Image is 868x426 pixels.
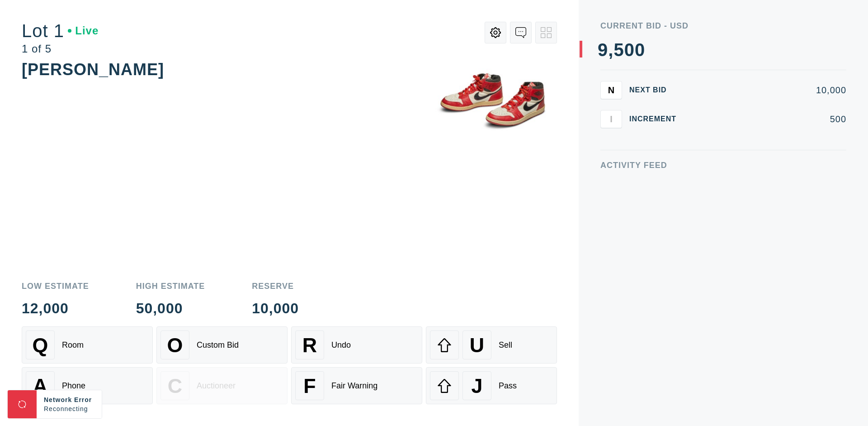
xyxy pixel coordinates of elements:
[136,301,205,316] div: 50,000
[22,367,153,404] button: APhone
[426,367,557,404] button: JPass
[635,41,645,59] div: 0
[691,86,846,95] div: 10,000
[252,282,299,290] div: Reserve
[610,114,613,124] span: I
[426,326,557,364] button: USell
[608,41,613,222] div: ,
[302,334,317,357] span: R
[624,41,635,59] div: 0
[22,43,99,54] div: 1 of 5
[608,85,614,95] span: N
[33,334,48,357] span: Q
[156,326,288,364] button: OCustom Bid
[629,86,684,94] div: Next Bid
[471,374,482,397] span: J
[470,334,484,357] span: U
[600,81,622,99] button: N
[303,374,316,397] span: F
[22,301,89,316] div: 12,000
[62,340,84,350] div: Room
[600,110,622,128] button: I
[197,340,239,350] div: Custom Bid
[291,367,422,404] button: FFair Warning
[62,381,85,391] div: Phone
[600,161,846,169] div: Activity Feed
[499,381,517,391] div: Pass
[331,340,351,350] div: Undo
[22,326,153,364] button: QRoom
[197,381,236,391] div: Auctioneer
[600,22,846,30] div: Current Bid - USD
[167,334,183,357] span: O
[33,374,47,397] span: A
[499,340,512,350] div: Sell
[291,326,422,364] button: RUndo
[613,41,624,59] div: 5
[68,25,99,36] div: Live
[252,301,299,316] div: 10,000
[136,282,205,290] div: High Estimate
[22,60,164,79] div: [PERSON_NAME]
[156,367,288,404] button: CAuctioneer
[22,282,89,290] div: Low Estimate
[44,404,94,413] div: Reconnecting
[168,374,182,397] span: C
[629,115,684,123] div: Increment
[691,115,846,124] div: 500
[331,381,377,391] div: Fair Warning
[44,395,94,404] div: Network Error
[22,22,99,40] div: Lot 1
[598,41,608,59] div: 9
